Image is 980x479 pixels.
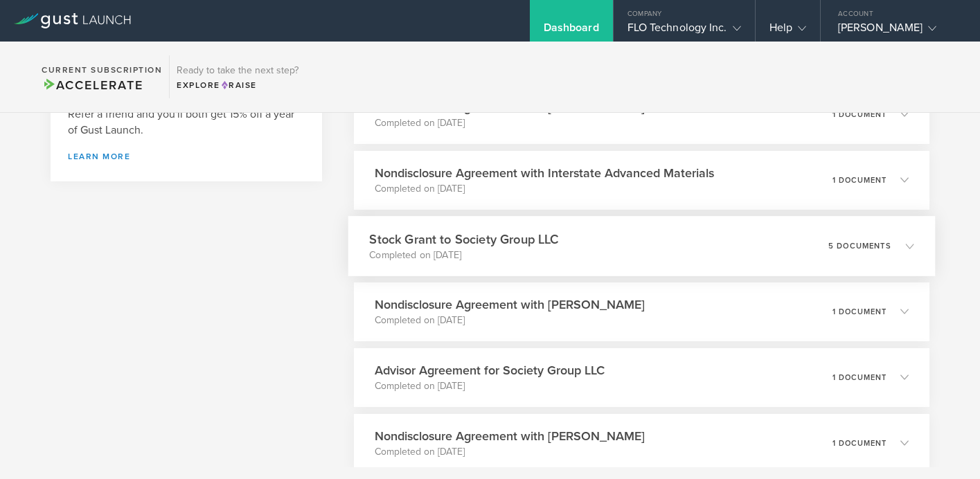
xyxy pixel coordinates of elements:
p: 1 document [832,308,887,316]
p: 1 document [832,111,887,118]
h3: Nondisclosure Agreement with [PERSON_NAME] [375,427,645,445]
h3: Nondisclosure Agreement with [PERSON_NAME] [375,296,645,314]
p: Completed on [DATE] [375,445,645,459]
h3: Refer a friend and you'll both get 15% off a year of Gust Launch. [68,107,305,138]
p: 1 document [832,374,887,381]
div: Ready to take the next step?ExploreRaise [169,55,305,98]
h3: Advisor Agreement for Society Group LLC [375,361,605,379]
h3: Ready to take the next step? [177,66,299,75]
div: Explore [177,79,299,91]
h2: Current Subscription [42,66,162,74]
span: Raise [220,80,257,90]
p: Completed on [DATE] [370,248,559,262]
p: Completed on [DATE] [375,379,605,393]
div: [PERSON_NAME] [838,21,956,42]
div: Dashboard [544,21,599,42]
p: 1 document [832,177,887,184]
p: Completed on [DATE] [375,116,710,130]
h3: Nondisclosure Agreement with Interstate Advanced Materials [375,164,714,182]
a: Learn more [68,152,305,161]
span: Accelerate [42,78,143,93]
p: 5 documents [828,242,891,249]
p: Completed on [DATE] [375,182,714,196]
p: Completed on [DATE] [375,314,645,327]
div: FLO Technology Inc. [627,21,741,42]
h3: Stock Grant to Society Group LLC [370,230,559,248]
p: 1 document [832,440,887,447]
div: Help [769,21,806,42]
